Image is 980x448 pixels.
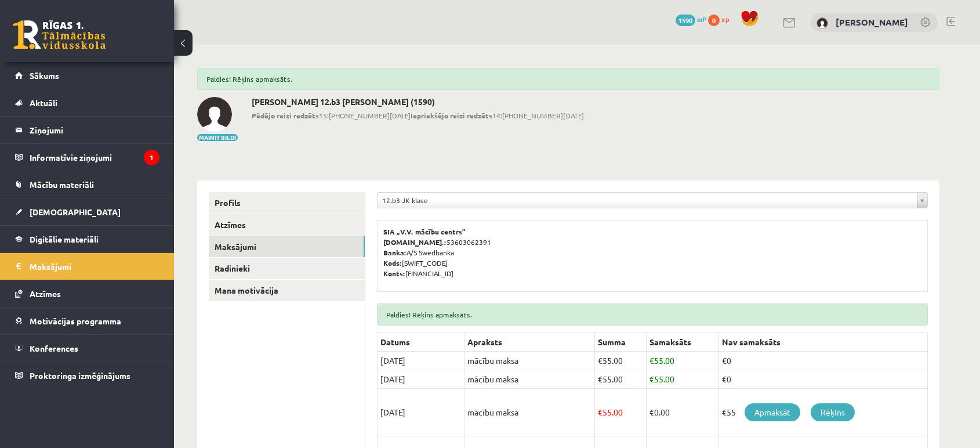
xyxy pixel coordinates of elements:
button: Mainīt bildi [197,134,238,141]
a: 1590 mP [676,15,706,24]
span: Sākums [30,70,59,81]
a: [PERSON_NAME] [836,16,908,28]
td: mācību maksa [464,352,595,370]
span: 0 [708,15,720,26]
a: Atzīmes [209,214,365,236]
span: € [598,407,602,417]
legend: Ziņojumi [30,117,159,143]
a: Rīgas 1. Tālmācības vidusskola [13,20,106,49]
h2: [PERSON_NAME] 12.b3 [PERSON_NAME] (1590) [252,97,584,107]
span: € [598,355,602,366]
b: Iepriekšējo reizi redzēts [411,111,492,120]
td: 0.00 [646,389,718,436]
a: Mana motivācija [209,280,365,301]
span: [DEMOGRAPHIC_DATA] [30,207,121,217]
td: €55 [718,389,927,436]
td: 55.00 [646,352,718,370]
a: Konferences [15,335,159,362]
td: 55.00 [595,352,647,370]
span: € [598,374,602,384]
b: [DOMAIN_NAME].: [383,237,447,247]
a: Informatīvie ziņojumi1 [15,144,159,171]
a: Apmaksāt [745,403,800,421]
td: 55.00 [595,370,647,389]
span: Konferences [30,343,78,353]
a: Radinieki [209,258,365,279]
span: Motivācijas programma [30,316,121,326]
b: SIA „V.V. mācību centrs” [383,227,466,236]
div: Paldies! Rēķins apmaksāts. [197,68,939,90]
i: 1 [144,150,159,165]
img: Romāns Stepiņš [197,97,232,132]
a: Rēķins [811,403,855,421]
a: Proktoringa izmēģinājums [15,362,159,389]
td: 55.00 [646,370,718,389]
td: mācību maksa [464,370,595,389]
b: Konts: [383,269,405,278]
td: €0 [718,370,927,389]
td: 55.00 [595,389,647,436]
legend: Maksājumi [30,253,159,280]
a: Atzīmes [15,280,159,307]
a: Digitālie materiāli [15,226,159,252]
span: xp [721,15,729,24]
a: Mācību materiāli [15,171,159,198]
span: Aktuāli [30,97,57,108]
th: Summa [595,333,647,352]
a: [DEMOGRAPHIC_DATA] [15,198,159,225]
span: Proktoringa izmēģinājums [30,370,130,381]
a: 12.b3 JK klase [378,193,927,208]
span: 1590 [676,15,695,26]
th: Samaksāts [646,333,718,352]
span: Atzīmes [30,288,61,299]
a: Ziņojumi [15,117,159,143]
span: 15:[PHONE_NUMBER][DATE] 14:[PHONE_NUMBER][DATE] [252,110,584,121]
legend: Informatīvie ziņojumi [30,144,159,171]
th: Apraksts [464,333,595,352]
span: Digitālie materiāli [30,234,99,244]
b: Banka: [383,248,406,257]
td: [DATE] [378,370,464,389]
a: Profils [209,192,365,214]
a: Maksājumi [15,253,159,280]
span: € [649,355,654,366]
a: 0 xp [708,15,735,24]
span: mP [697,15,706,24]
div: Paldies! Rēķins apmaksāts. [377,304,928,326]
img: Romāns Stepiņš [816,17,828,29]
span: Mācību materiāli [30,179,94,190]
a: Motivācijas programma [15,308,159,334]
p: 53603062391 A/S Swedbanka [SWIFT_CODE] [FINANCIAL_ID] [383,226,921,279]
td: [DATE] [378,352,464,370]
a: Maksājumi [209,236,365,258]
a: Sākums [15,62,159,89]
b: Kods: [383,258,402,268]
span: € [649,374,654,384]
td: mācību maksa [464,389,595,436]
th: Nav samaksāts [718,333,927,352]
th: Datums [378,333,464,352]
td: [DATE] [378,389,464,436]
span: 12.b3 JK klase [382,193,912,208]
td: €0 [718,352,927,370]
b: Pēdējo reizi redzēts [252,111,319,120]
a: Aktuāli [15,89,159,116]
span: € [649,407,654,417]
